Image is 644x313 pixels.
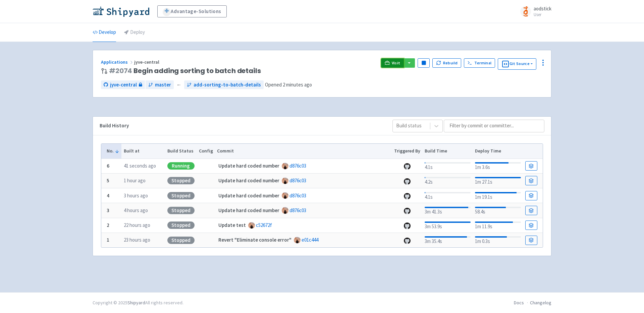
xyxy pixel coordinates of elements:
span: aodstick [534,5,551,12]
div: 3m 53.9s [425,220,471,231]
small: User [534,12,551,17]
b: 1 [107,237,109,243]
time: 3 hours ago [124,192,148,199]
strong: Update hard coded number [218,163,279,169]
a: Docs [514,300,524,306]
div: 1m 11.9s [475,220,521,231]
a: Build Details [525,206,537,215]
a: aodstick User [516,6,551,17]
strong: Update hard coded number [218,192,279,199]
div: 4.1s [425,191,471,201]
button: Pause [418,58,430,68]
b: 6 [107,163,109,169]
div: Stopped [167,207,195,214]
button: Git Source [498,58,536,70]
th: Config [197,144,215,159]
a: jyve-central [101,80,145,89]
a: Shipyard [127,300,145,306]
b: 2 [107,222,109,228]
input: Filter by commit or committer... [444,120,544,132]
a: d876c03 [289,192,306,199]
th: Deploy Time [473,144,523,159]
a: Build Details [525,191,537,200]
a: Changelog [530,300,551,306]
img: Shipyard logo [93,6,149,17]
a: Build Details [525,161,537,171]
div: Stopped [167,222,195,229]
span: ← [176,81,181,89]
a: Build Details [525,221,537,230]
span: jyve-central [110,81,137,89]
a: d876c03 [289,207,306,213]
a: master [146,80,174,89]
div: 1m 0.3s [475,235,521,245]
strong: Update hard coded number [218,177,279,184]
div: Build History [100,122,382,130]
time: 23 hours ago [124,237,150,243]
div: Running [167,162,195,170]
a: Build Details [525,176,537,185]
div: Stopped [167,237,195,244]
button: Rebuild [432,58,461,68]
time: 4 hours ago [124,207,148,213]
span: Begin adding sorting to batch details [109,67,261,75]
a: #2074 [109,66,132,75]
time: 22 hours ago [124,222,150,228]
a: e01c444 [302,237,318,243]
th: Built at [121,144,165,159]
div: 4.2s [425,176,471,186]
a: add-sorting-to-batch-details [184,80,264,89]
a: d876c03 [289,177,306,184]
span: Opened [265,81,312,88]
th: Triggered By [392,144,423,159]
div: 1m 19.1s [475,191,521,201]
span: master [155,81,171,89]
b: 4 [107,192,109,199]
time: 41 seconds ago [124,163,156,169]
span: Visit [392,60,400,66]
th: Build Status [165,144,197,159]
th: Build Time [422,144,473,159]
time: 1 hour ago [124,177,146,184]
a: Advantage-Solutions [157,5,227,17]
th: Commit [215,144,392,159]
div: 3m 35.4s [425,235,471,245]
div: Copyright © 2025 All rights reserved. [93,299,183,306]
div: Stopped [167,192,195,199]
a: Applications [101,59,134,65]
div: 4.1s [425,161,471,171]
div: 58.4s [475,205,521,216]
a: Terminal [464,58,495,68]
a: Visit [381,58,404,68]
strong: Revert "Eliminate console error" [218,237,291,243]
strong: Update hard coded number [218,207,279,213]
a: Build Details [525,236,537,245]
b: 3 [107,207,109,213]
time: 2 minutes ago [283,81,312,88]
span: add-sorting-to-batch-details [194,81,261,89]
button: No. [107,147,119,154]
a: Deploy [124,23,145,42]
a: Develop [93,23,116,42]
span: jyve-central [134,59,160,65]
div: 3m 41.3s [425,205,471,216]
strong: Update test [218,222,246,228]
div: 1m 3.6s [475,161,521,171]
a: c52672f [256,222,272,228]
b: 5 [107,177,109,184]
div: 1m 27.1s [475,176,521,186]
div: Stopped [167,177,195,184]
a: d876c03 [289,163,306,169]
